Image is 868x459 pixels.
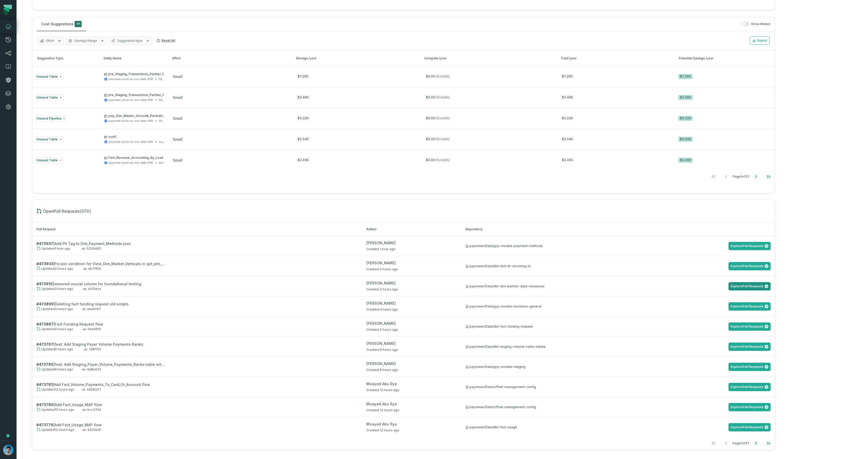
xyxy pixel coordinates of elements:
[36,287,73,291] span: Updated
[173,158,183,162] span: small
[173,137,183,141] span: small
[55,307,73,311] relative-time: Aug 24, 2025, 3:47 PM GMT+3
[32,108,775,129] button: Unused Pipelinepop_Dim_Master_Account_Periodic_Metrics_AGGpayoneer-prod-eu-svc-data-016fDE_ETL_Ob...
[380,307,398,311] relative-time: Aug 24, 2025, 3:47 PM GMT+3
[109,98,153,102] div: payoneer-prod-eu-svc-data-016f
[36,342,166,347] h2: | feat: Add Staging Payer Volume Payments Ranks:
[109,161,153,165] div: payoneer-prod-eu-svc-data-016f
[729,363,771,371] a: ExplorePull Requests
[366,280,457,286] div: [PERSON_NAME]
[729,302,771,311] a: ExplorePull Requests
[424,116,451,121] span: $0.00
[439,56,447,60] span: /year
[366,328,398,331] span: Created
[296,137,310,142] div: $2.54K
[109,36,152,45] button: Suggestion type
[36,241,53,246] strong: # 473937
[706,56,714,60] span: /year
[37,36,64,45] button: Effort
[84,347,101,352] span: 1d8f155
[32,438,775,448] nav: pagination
[366,247,396,251] span: Created
[36,261,166,266] h2: | Fix join condition for View_Dim_Market_Verticals in get_pre_Fact_TTR_Incoming...
[36,158,58,162] span: Unused Table
[36,347,73,352] span: Updated
[366,307,398,311] span: Created
[466,345,546,349] div: payoneer/Data/dbt-staging-volume-ranks-tables
[104,72,195,76] p: pre_Staging_Transactions_Partner_Payouts_iath_pre_RN
[83,266,101,271] span: eb7f810
[729,383,771,391] a: ExplorePull Requests
[55,267,73,271] relative-time: Aug 24, 2025, 6:14 PM GMT+3
[32,223,362,236] th: Pull Request
[678,95,693,100] div: $3.46K
[104,114,185,118] p: pop_Dim_Master_Account_Periodic_Metrics_AGG
[36,362,166,367] h2: | feat: Add Staging_Payer_Volume_Payments_Ranks table with clustering fields
[729,282,771,290] a: ExplorePull Requests
[296,95,310,100] div: $3.46K
[366,300,457,306] div: [PERSON_NAME]
[362,223,461,236] th: Author
[366,428,399,432] span: Created
[466,425,517,429] div: payoneer/Data/dbt-fact-usage
[36,302,54,306] strong: # 473899
[104,156,177,160] p: Fact_Revenue_Accounting_By_Loaders_POC
[36,422,166,428] h2: | Add Fact_Usage_MAP flow
[309,56,317,60] span: /year
[762,171,775,182] button: Go to last page
[154,36,177,45] button: Reset All
[109,119,153,123] div: payoneer-prod-eu-svc-data-016f
[380,348,398,352] relative-time: Aug 24, 2025, 10:54 AM GMT+3
[88,22,770,26] div: Show Muted
[36,382,52,387] strong: # 473781
[32,66,775,87] button: Unused Tablepre_Staging_Transactions_Partner_Payouts_iath_pre_RNpayoneer-prod-eu-svc-data-016fDE_...
[424,157,451,162] span: $0.00
[561,56,670,61] div: Total
[36,75,58,78] span: Unused Table
[296,74,310,79] div: $7.26K
[729,262,771,270] a: ExplorePull Requests
[32,87,775,108] button: Unused Tablepre_Staging_Transactions_Partner_Payoutspayoneer-prod-eu-svc-data-016fDE_ETL_Objectss...
[380,267,398,271] relative-time: Aug 24, 2025, 6:14 PM GMT+3
[436,95,450,99] span: / 0 credits
[117,39,143,43] span: Suggestion type
[380,247,396,251] relative-time: Aug 24, 2025, 6:48 PM GMT+3
[32,129,775,149] button: Unused Tablecost1payoneer-prod-eu-svc-data-016fca_perf_testsmall$2.54K$0.00/0credits$2.54K$2.54K
[720,171,732,182] button: Go to previous page
[6,433,10,438] div: Tooltip anchor
[366,321,457,326] div: [PERSON_NAME]
[380,328,398,331] relative-time: Aug 24, 2025, 3:27 PM GMT+3
[172,56,286,61] div: Effort
[466,284,545,288] div: payoneer/Data/dbt-dim-partner-daily-measures
[55,428,74,432] relative-time: Aug 24, 2025, 8:12 AM GMT+3
[366,341,457,346] div: [PERSON_NAME]
[729,322,771,331] a: ExplorePull Requests
[466,365,525,369] div: payoneer/Data/gcp-models-staging
[66,36,107,45] button: Savings Range
[55,247,71,250] relative-time: Aug 24, 2025, 6:48 PM GMT+3
[729,423,771,431] a: ExplorePull Requests
[296,56,415,61] div: Storage
[32,150,775,170] button: Unused TableFact_Revenue_Accounting_By_Loaders_POCpayoneer-prod-eu-svc-data-016fworkspacesmall$2....
[82,367,101,372] span: da8b433
[750,438,762,448] button: Go to next page
[366,388,399,392] span: Created
[36,327,73,331] span: Updated
[36,423,53,427] strong: # 473779
[46,39,54,43] span: Effort
[380,388,399,392] relative-time: Aug 24, 2025, 8:14 AM GMT+3
[36,282,52,286] strong: # 473913
[424,95,451,100] span: $0.00
[36,402,166,407] h2: | Add Fact_Usage_MAP flow
[461,223,775,236] th: Repository
[82,307,101,311] span: aea0097
[36,116,61,120] span: Unused Pipeline
[36,402,53,407] strong: # 473780
[55,367,73,371] relative-time: Aug 24, 2025, 10:44 AM GMT+3
[380,287,398,291] relative-time: Aug 24, 2025, 4:33 PM GMT+3
[82,387,101,392] span: a308327
[55,347,73,351] relative-time: Aug 24, 2025, 10:54 AM GMT+3
[366,287,398,291] span: Created
[366,368,398,372] span: Created
[36,246,71,251] span: Updated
